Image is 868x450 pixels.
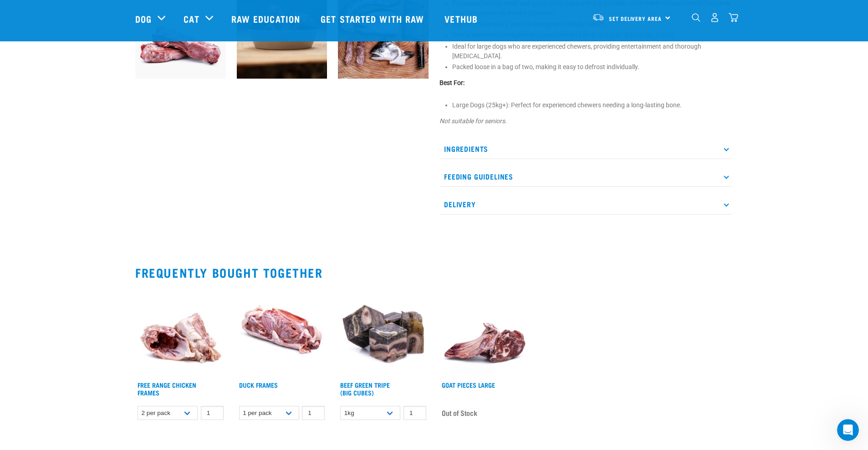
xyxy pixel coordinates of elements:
a: Raw Education [222,0,311,37]
img: 1236 Chicken Frame Turks 01 [135,287,226,377]
input: 1 [403,406,426,420]
p: Feeding Guidelines [439,166,733,187]
input: 1 [302,406,325,420]
iframe: Intercom live chat [837,419,859,441]
img: home-icon@2x.png [729,13,738,22]
a: Free Range Chicken Frames [138,383,196,394]
strong: Best For: [439,79,465,86]
a: Cat [184,12,199,25]
a: Duck Frames [239,383,278,386]
img: van-moving.png [592,13,604,21]
li: Packed loose in a bag of two, making it easy to defrost individually. [452,62,733,72]
a: Goat Pieces Large [442,383,495,386]
p: Delivery [439,194,733,215]
h2: Frequently bought together [135,265,733,280]
img: Whole Duck Frame [237,287,327,377]
a: Vethub [435,0,489,37]
p: Ingredients [439,139,733,159]
em: Not suitable for seniors. [439,117,507,125]
img: 1194 Goat Pieces Large 01 [439,287,530,377]
a: Beef Green Tripe (Big Cubes) [340,383,390,394]
a: Dog [135,12,152,25]
li: Ideal for large dogs who are experienced chewers, providing entertainment and thorough [MEDICAL_D... [452,42,733,61]
span: Set Delivery Area [609,17,662,20]
img: user.png [710,13,720,22]
li: Large Dogs (25kg+): Perfect for experienced chewers needing a long-lasting bone. [452,100,733,110]
a: Get started with Raw [311,0,435,37]
input: 1 [201,406,224,420]
img: 1044 Green Tripe Beef [338,287,429,377]
span: Out of Stock [442,406,477,420]
img: home-icon-1@2x.png [692,13,700,22]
